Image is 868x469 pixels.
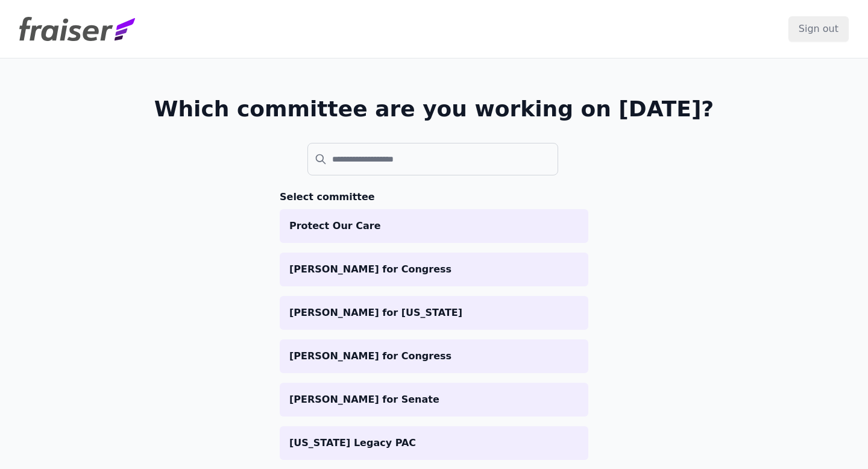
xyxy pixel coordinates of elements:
a: [US_STATE] Legacy PAC [280,426,588,460]
p: [PERSON_NAME] for Congress [289,262,579,277]
input: Sign out [788,16,849,42]
p: [PERSON_NAME] for Congress [289,349,579,364]
p: [PERSON_NAME] for Senate [289,392,579,407]
p: [PERSON_NAME] for [US_STATE] [289,306,579,320]
h1: Which committee are you working on [DATE]? [154,97,714,121]
img: Fraiser Logo [19,17,135,41]
h3: Select committee [280,190,588,204]
a: [PERSON_NAME] for [US_STATE] [280,296,588,330]
a: [PERSON_NAME] for Congress [280,339,588,373]
a: [PERSON_NAME] for Senate [280,383,588,417]
a: [PERSON_NAME] for Congress [280,253,588,286]
p: Protect Our Care [289,219,579,233]
a: Protect Our Care [280,209,588,243]
p: [US_STATE] Legacy PAC [289,436,579,450]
